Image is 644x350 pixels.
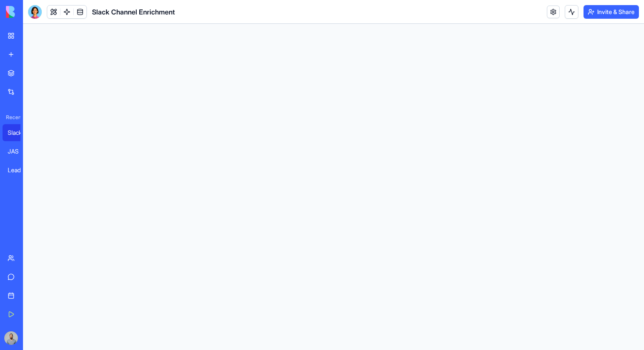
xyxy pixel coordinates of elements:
[3,124,37,141] a: Slack Channel Enrichment
[8,128,32,137] div: Slack Channel Enrichment
[3,143,37,160] a: JAS
[584,5,639,19] button: Invite & Share
[6,6,59,18] img: logo
[92,7,175,17] span: Slack Channel Enrichment
[3,162,37,179] a: Lead Enrichment Hub
[8,166,32,174] div: Lead Enrichment Hub
[8,147,32,156] div: JAS
[3,114,20,121] span: Recent
[4,331,18,345] img: image_123650291_bsq8ao.jpg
